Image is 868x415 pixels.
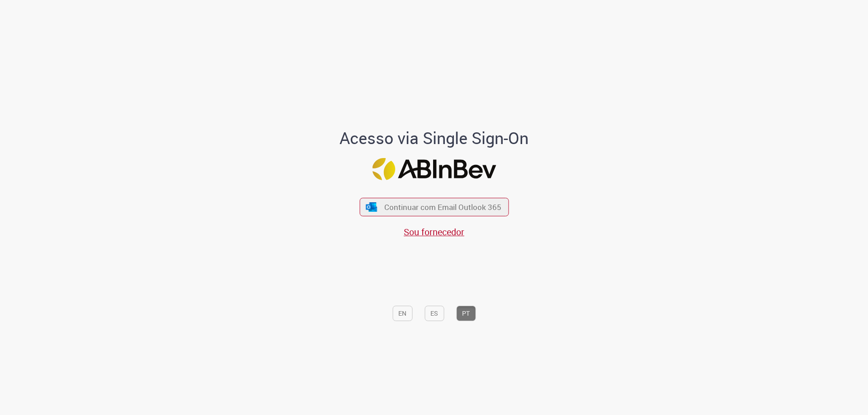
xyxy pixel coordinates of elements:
img: ícone Azure/Microsoft 360 [365,202,378,212]
button: PT [456,306,476,321]
span: Continuar com Email Outlook 365 [384,202,501,212]
h1: Acesso via Single Sign-On [309,129,560,147]
button: EN [392,306,412,321]
button: ES [425,306,444,321]
a: Sou fornecedor [404,226,464,238]
img: Logo ABInBev [372,158,496,180]
button: ícone Azure/Microsoft 360 Continuar com Email Outlook 365 [359,198,509,216]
